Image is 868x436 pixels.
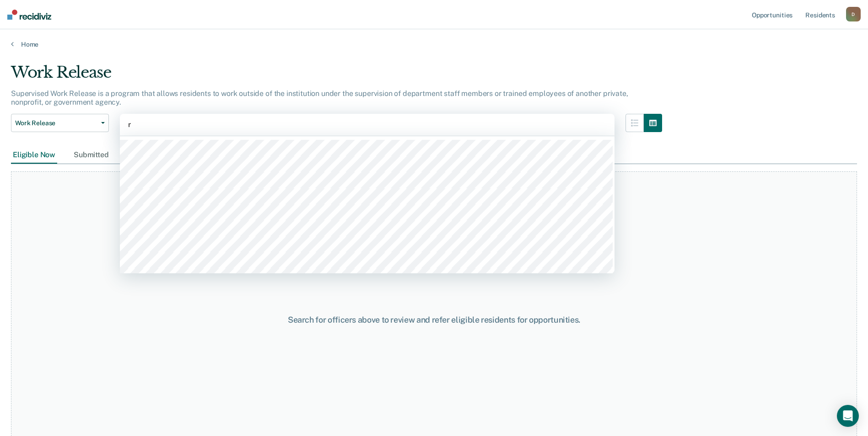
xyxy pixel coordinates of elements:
button: Work Release [11,114,109,132]
div: Search for officers above to review and refer eligible residents for opportunities. [223,315,646,325]
img: Recidiviz [7,10,51,20]
div: Submitted [72,147,111,164]
span: Work Release [15,119,97,127]
div: Open Intercom Messenger [837,405,859,427]
p: Supervised Work Release is a program that allows residents to work outside of the institution und... [11,89,628,106]
button: D [846,7,861,21]
div: Eligible Now [11,147,57,164]
div: Work Release [11,63,662,89]
a: Home [11,40,857,48]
